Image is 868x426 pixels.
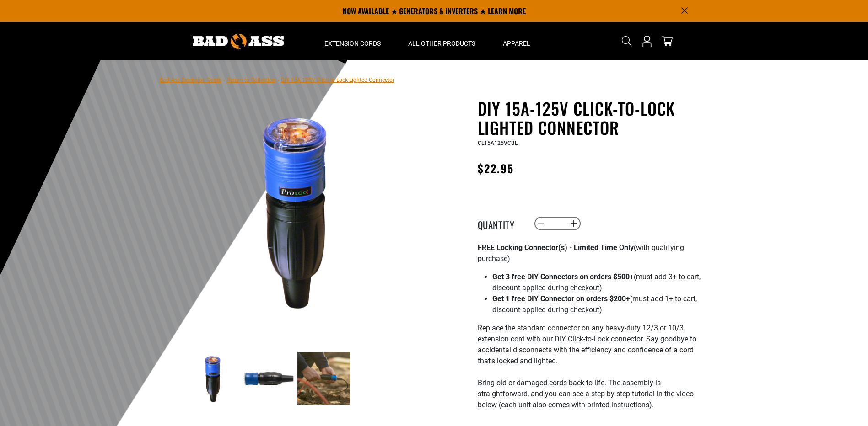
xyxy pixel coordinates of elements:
[281,77,394,83] span: DIY 15A-125V Click-to-Lock Lighted Connector
[324,39,381,48] span: Extension Cords
[503,39,530,48] span: Apparel
[277,77,279,83] span: ›
[478,218,523,229] label: Quantity
[408,39,475,48] span: All Other Products
[160,74,394,85] nav: breadcrumbs
[193,34,284,49] img: Bad Ass Extension Cords
[478,140,518,146] span: CL15A125VCBL
[478,160,514,176] span: $22.95
[394,22,489,60] summary: All Other Products
[478,243,684,263] span: (with qualifying purchase)
[311,22,394,60] summary: Extension Cords
[478,99,702,137] h1: DIY 15A-125V Click-to-Lock Lighted Connector
[492,272,701,292] span: (must add 3+ to cart, discount applied during checkout)
[478,323,702,421] p: Replace the standard connector on any heavy-duty 12/3 or 10/3 extension cord with our DIY Click-t...
[492,294,630,303] strong: Get 1 free DIY Connector on orders $200+
[492,294,697,314] span: (must add 1+ to cart, discount applied during checkout)
[227,77,275,83] a: Return to Collection
[489,22,544,60] summary: Apparel
[620,34,634,48] summary: Search
[223,77,225,83] span: ›
[160,77,221,83] a: Bad Ass Extension Cords
[492,272,634,281] strong: Get 3 free DIY Connectors on orders $500+
[478,243,634,252] strong: FREE Locking Connector(s) - Limited Time Only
